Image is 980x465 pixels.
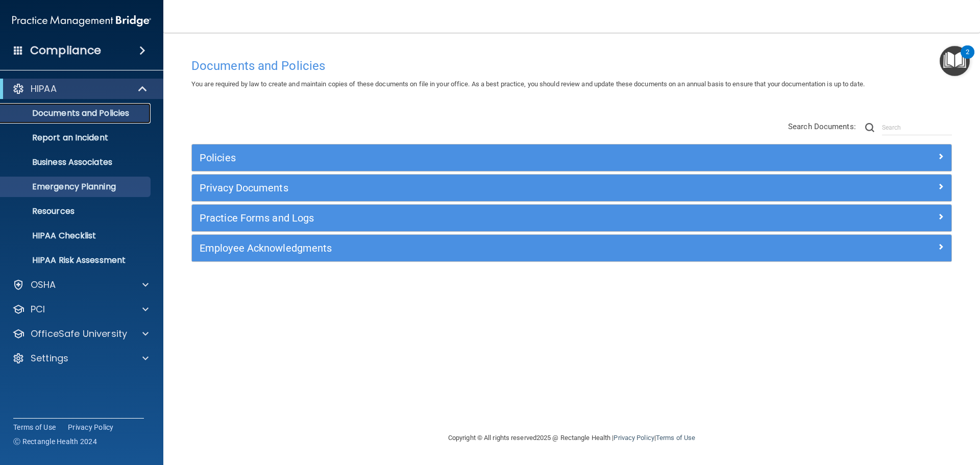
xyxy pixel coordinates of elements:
a: Terms of Use [656,434,695,442]
h5: Practice Forms and Logs [200,212,754,224]
a: PCI [12,303,149,315]
h5: Privacy Documents [200,182,754,193]
p: HIPAA Checklist [7,231,146,241]
a: Policies [200,150,944,166]
h4: Compliance [30,43,101,58]
a: OfficeSafe University [12,328,149,340]
span: Ⓒ Rectangle Health 2024 [13,436,97,447]
span: You are required by law to create and maintain copies of these documents on file in your office. ... [191,80,865,88]
p: Report an Incident [7,133,146,143]
img: PMB logo [12,11,151,31]
input: Search [882,120,952,135]
h5: Employee Acknowledgments [200,242,754,254]
p: PCI [31,303,45,315]
p: OfficeSafe University [31,328,127,340]
a: Privacy Documents [200,180,944,196]
p: Business Associates [7,157,146,167]
iframe: Drift Widget Chat Controller [803,393,968,433]
a: Settings [12,352,149,364]
p: Resources [7,206,146,216]
p: OSHA [31,279,56,291]
a: Employee Acknowledgments [200,240,944,256]
p: HIPAA Risk Assessment [7,255,146,265]
a: Terms of Use [13,422,56,432]
h4: Documents and Policies [191,59,952,72]
p: Settings [31,352,68,364]
img: ic-search.3b580494.png [865,123,874,132]
p: Documents and Policies [7,108,146,118]
a: HIPAA [12,83,148,95]
button: Open Resource Center, 2 new notifications [940,46,970,76]
a: Privacy Policy [614,434,654,442]
a: Practice Forms and Logs [200,210,944,226]
a: OSHA [12,279,149,291]
div: Copyright © All rights reserved 2025 @ Rectangle Health | | [385,422,758,454]
h5: Policies [200,152,754,163]
p: Emergency Planning [7,182,146,192]
p: HIPAA [31,83,57,95]
a: Privacy Policy [68,422,114,432]
span: Search Documents: [788,122,856,131]
div: 2 [966,52,969,65]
